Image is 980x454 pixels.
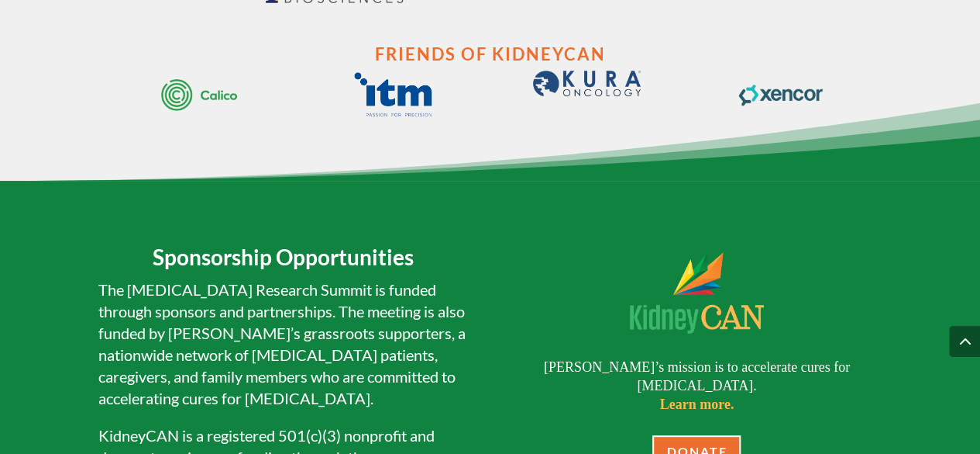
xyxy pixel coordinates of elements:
img: Calico logo [161,79,238,111]
strong: Friends of KidneyCAN [375,43,606,64]
a: Learn more. [660,397,734,412]
img: Xencor_CMYK_fullcolor-e1462906860995 (2) [738,80,823,110]
h3: Sponsorship Opportunities [98,243,469,279]
img: Kidney Cancer Research Summit [604,227,789,359]
img: kura-logo [533,71,641,96]
p: The [MEDICAL_DATA] Research Summit is funded through sponsors and partnerships. The meeting is al... [98,279,469,425]
p: [PERSON_NAME]’s mission is to accelerate cures for [MEDICAL_DATA]. [511,359,882,414]
img: Itm isotopes [354,72,432,117]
